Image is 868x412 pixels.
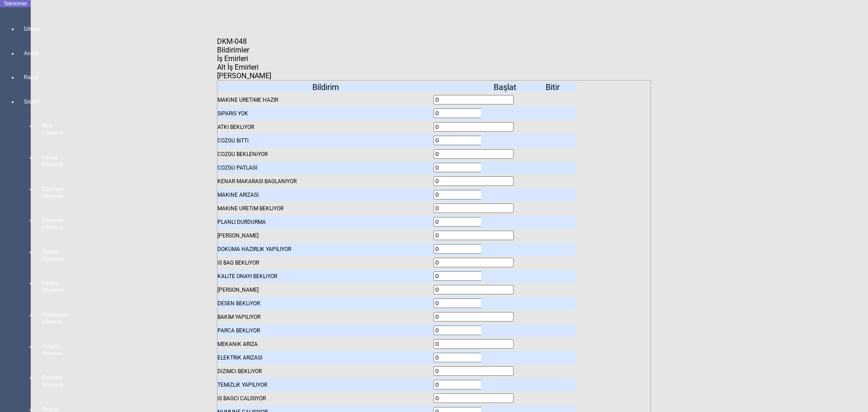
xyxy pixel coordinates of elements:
[481,82,528,92] div: Başlat
[217,243,434,256] div: DOKUMA HAZIRLIK YAPILIYOR
[434,353,514,362] input: With Spin And Buttons
[434,109,514,118] input: With Spin And Buttons
[434,204,514,213] input: With Spin And Buttons
[217,54,248,63] span: İş Emirleri
[217,107,434,120] div: SiPARiS YOK
[434,122,514,132] input: With Spin And Buttons
[434,380,514,389] input: With Spin And Buttons
[434,258,514,267] input: With Spin And Buttons
[434,366,514,376] input: With Spin And Buttons
[217,161,434,174] div: COZGU PATLAGI
[217,297,434,310] div: DESEN BEKLiYOR
[217,82,434,92] div: Bildirim
[434,326,514,335] input: With Spin And Buttons
[217,71,271,80] span: [PERSON_NAME]
[217,392,434,405] div: iS BAGCI CALISIYOR
[434,163,514,172] input: With Spin And Buttons
[217,311,434,323] div: BAKIM YAPILIYOR
[434,244,514,254] input: With Spin And Buttons
[217,46,249,54] span: Bildirimler
[434,95,514,104] input: With Spin And Buttons
[434,298,514,308] input: With Spin And Buttons
[434,136,514,145] input: With Spin And Buttons
[217,365,434,378] div: DiZiMCi BEKLiYOR
[217,148,434,161] div: COZGU BEKLENiYOR
[217,189,434,201] div: MAKiNE ARIZASI
[217,338,434,350] div: MEKANiK ARIZA
[217,351,434,364] div: ELEKTRiK ARIZASI
[434,285,514,294] input: With Spin And Buttons
[217,284,434,296] div: [PERSON_NAME]
[434,217,514,227] input: With Spin And Buttons
[434,271,514,281] input: With Spin And Buttons
[217,229,434,242] div: [PERSON_NAME]
[217,37,251,46] div: DKM-048
[217,121,434,133] div: ATKI BEKLiYOR
[217,324,434,337] div: PARCA BEKLiYOR
[434,339,514,349] input: With Spin And Buttons
[434,190,514,199] input: With Spin And Buttons
[434,231,514,240] input: With Spin And Buttons
[217,270,434,283] div: KALiTE ONAYI BEKLiYOR
[434,312,514,322] input: With Spin And Buttons
[434,176,514,186] input: With Spin And Buttons
[217,94,434,106] div: MAKiNE URETiME HAZIR
[217,63,259,71] span: Alt İş Emirleri
[434,393,514,403] input: With Spin And Buttons
[217,256,434,269] div: iS BAG BEKLiYOR
[217,216,434,228] div: PLANLI DURDURMA
[529,82,576,92] div: Bitir
[217,202,434,215] div: MAKiNE URETiM BEKLiYOR
[217,379,434,391] div: TEMiZLiK YAPILIYOR
[217,175,434,188] div: KENAR MAKARASI BAGLANIYOR
[434,149,514,159] input: With Spin And Buttons
[217,134,434,147] div: COZGU BiTTi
